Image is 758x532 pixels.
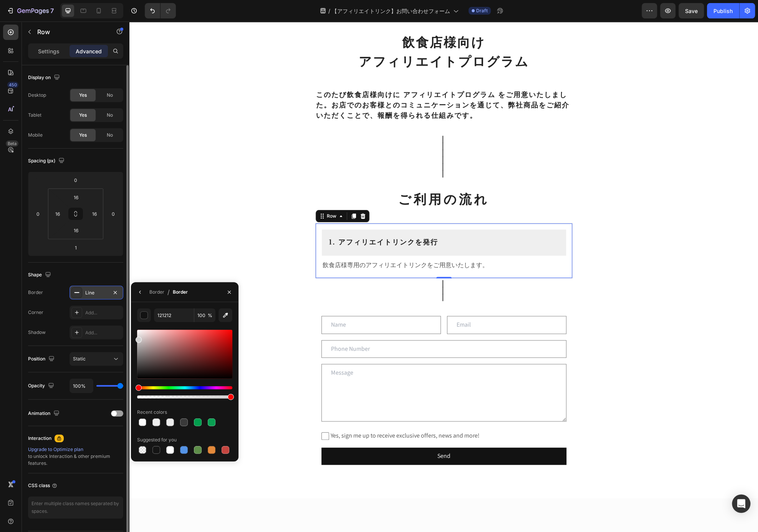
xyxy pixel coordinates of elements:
[6,140,18,147] div: Beta
[192,411,200,418] input: Yes, sign me up to receive exclusive offers, news and more!
[187,169,442,185] p: ご利用の流れ
[79,132,87,139] span: Yes
[28,354,56,364] div: Position
[28,156,66,166] div: Spacing (px)
[28,112,41,119] div: Tablet
[28,289,43,296] div: Border
[28,92,46,99] div: Desktop
[28,435,51,442] div: Interaction
[308,429,321,440] div: Send
[70,352,123,366] button: Static
[154,308,194,322] input: Eg: FFFFFF
[38,47,60,55] p: Settings
[85,309,121,316] div: Add...
[85,289,108,296] div: Line
[129,21,758,532] iframe: Design area
[192,426,437,443] button: Send
[196,191,209,198] div: Row
[73,356,86,362] span: Static
[37,27,103,36] p: Row
[685,8,698,14] span: Save
[107,92,113,99] span: No
[68,174,83,186] input: 0
[89,208,100,220] input: l
[28,381,56,391] div: Opacity
[186,257,443,279] h2: Rich Text Editor. Editing area: main
[28,408,61,419] div: Animation
[199,214,430,226] h2: 1. アフィリエイトリンクを発行
[318,294,437,312] input: Email
[186,112,443,162] h2: ｜ ｜ ｜ ｜ ｜ ｜
[68,225,84,236] input: l
[187,258,442,278] p: ｜ ｜ ｜
[707,3,739,18] button: Publish
[28,309,43,316] div: Corner
[476,7,488,14] span: Draft
[192,294,311,312] input: Name
[28,329,46,336] div: Shadow
[200,409,437,420] span: Yes, sign me up to receive exclusive offers, news and more!
[108,208,119,220] input: 0
[28,73,61,83] div: Display on
[68,242,83,253] input: 1
[7,82,18,88] div: 450
[28,446,123,453] div: Upgrade to Optimize plan
[79,92,87,99] span: Yes
[149,289,164,296] div: Border
[28,446,123,467] div: to unlock Interaction & other premium features.
[332,7,450,15] span: 【アフィリエイトリンク】お問い合わせフォーム
[76,47,102,55] p: Advanced
[32,208,44,220] input: 0
[192,319,437,337] input: Phone Number
[145,3,176,18] div: Undo/Redo
[28,270,53,280] div: Shape
[186,168,443,186] h2: Rich Text Editor. Editing area: main
[679,3,704,18] button: Save
[70,379,93,393] input: Auto
[68,192,84,203] input: l
[137,436,177,443] div: Suggested for you
[85,329,121,336] div: Add...
[28,132,43,139] div: Mobile
[186,56,443,99] h2: Rich Text Editor. Editing area: main
[3,3,57,18] button: 7
[28,482,58,489] div: CSS class
[187,57,442,99] p: ⁠⁠⁠⁠⁠⁠⁠ このたび飲食店様向けに アフィリエイトプログラム をご用意いたしました。お店でのお客様とのコミュニケーションを通じて、弊社商品をご紹介いただくことで、報酬を得られる仕組みです。
[328,7,330,15] span: /
[50,6,54,15] p: 7
[79,112,87,119] span: Yes
[107,112,113,119] span: No
[137,409,167,416] div: Recent colors
[137,386,232,389] div: Hue
[52,208,63,220] input: l
[193,238,436,249] p: 飲食店様専用のアフィリエイトリンクをご用意いたします。
[107,132,113,139] span: No
[167,287,170,297] span: /
[713,7,733,15] div: Publish
[208,312,212,319] span: %
[732,494,750,513] div: Open Intercom Messenger
[173,289,188,296] div: Border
